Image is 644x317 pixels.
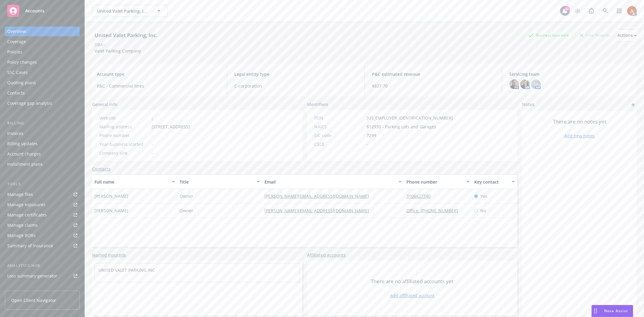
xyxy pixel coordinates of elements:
div: SIC code [314,132,364,139]
div: Key contact [474,179,508,185]
div: Installment plans [7,159,43,169]
div: Manage exposures [7,200,46,210]
div: Billing updates [7,139,38,149]
a: Manage claims [5,220,80,230]
span: No [480,207,486,214]
a: Contacts [5,88,80,98]
button: Nova Assist [591,305,633,317]
span: Accounts [25,8,44,13]
div: FEIN [314,115,364,121]
div: Mailing address [99,123,149,130]
a: Affiliated accounts [307,252,346,258]
a: SSC Cases [5,68,80,77]
img: photo [509,79,519,89]
div: DBA: - [95,41,106,48]
img: photo [520,79,530,89]
div: Manage files [7,190,33,199]
a: Billing updates [5,139,80,149]
a: Loss summary generator [5,271,80,281]
a: Account charges [5,149,80,159]
a: Stop snowing [572,5,584,17]
a: Overview [5,27,80,36]
div: NAICS [314,123,364,130]
div: CSLB [314,141,364,147]
span: Servicing team [509,71,632,77]
span: - [152,132,153,139]
a: Coverage gap analysis [5,98,80,108]
div: Coverage gap analysis [7,98,52,108]
span: [US_EMPLOYER_IDENTIFICATION_NUMBER] [367,115,453,121]
span: United Valet Parking, Inc. [97,8,149,14]
a: Manage BORs [5,231,80,240]
span: - [367,141,368,147]
div: Phone number [99,132,149,139]
div: SSC Cases [7,68,28,77]
div: Total Rewards [577,31,613,39]
div: Actions [617,30,637,41]
div: Manage claims [7,220,38,230]
a: Coverage [5,37,80,46]
a: Report a Bug [585,5,598,17]
a: Search [599,5,611,17]
div: 41 [564,6,570,11]
div: Full name [95,179,168,185]
div: Policy changes [7,57,37,67]
span: Legal entity type [234,71,357,77]
span: Yes [480,193,487,199]
span: 7299 [367,132,376,139]
a: Invoices [5,129,80,138]
span: Owner [180,207,193,214]
a: Policy changes [5,57,80,67]
span: [PERSON_NAME] [95,193,128,199]
button: United Valet Parking, Inc. [92,5,168,17]
a: add [630,101,637,108]
div: Quoting plans [7,78,36,88]
button: Actions [617,29,637,41]
div: Loss summary generator [7,271,57,281]
a: - [152,115,153,121]
div: Coverage [7,37,26,46]
button: Key contact [472,175,517,189]
a: Manage exposures [5,200,80,210]
div: Policies [7,47,22,57]
img: photo [627,6,637,16]
button: Full name [92,175,177,189]
button: Phone number [404,175,472,189]
a: [PERSON_NAME][EMAIL_ADDRESS][DOMAIN_NAME] [264,193,374,199]
span: Owner [180,193,193,199]
a: Policies [5,47,80,57]
div: Drag to move [592,305,599,317]
span: P&C - Commercial lines [97,83,219,89]
span: [STREET_ADDRESS] [152,123,190,130]
div: United Valet Parking, Inc. [92,31,160,39]
span: Account type [97,71,219,77]
a: Manage files [5,190,80,199]
span: Notes [522,101,534,108]
div: Year business started [99,141,149,147]
span: - [152,150,153,156]
a: Switch app [613,5,625,17]
span: There are no notes yet [553,118,606,125]
a: Summary of insurance [5,241,80,251]
div: Phone number [406,179,463,185]
span: C-corporation [234,83,357,89]
span: SF [533,81,538,88]
span: Identifiers [307,101,328,107]
button: Email [262,175,404,189]
span: [PERSON_NAME] [95,207,128,214]
a: Add affiliated account [390,292,434,299]
span: Valet Parking Company [95,48,141,54]
div: Website [99,115,149,121]
span: 812930 - Parking Lots and Garages [367,123,436,130]
div: Summary of insurance [7,241,53,251]
a: 3106427740 [406,193,435,199]
button: Title [177,175,262,189]
a: Manage certificates [5,210,80,220]
div: Billing [5,120,80,126]
a: [PERSON_NAME][EMAIL_ADDRESS][DOMAIN_NAME] [264,208,374,213]
span: Open Client Navigator [11,297,56,303]
div: Company size [99,150,149,156]
div: Tools [5,181,80,187]
div: Overview [7,27,26,36]
span: There are no affiliated accounts yet [371,278,453,285]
